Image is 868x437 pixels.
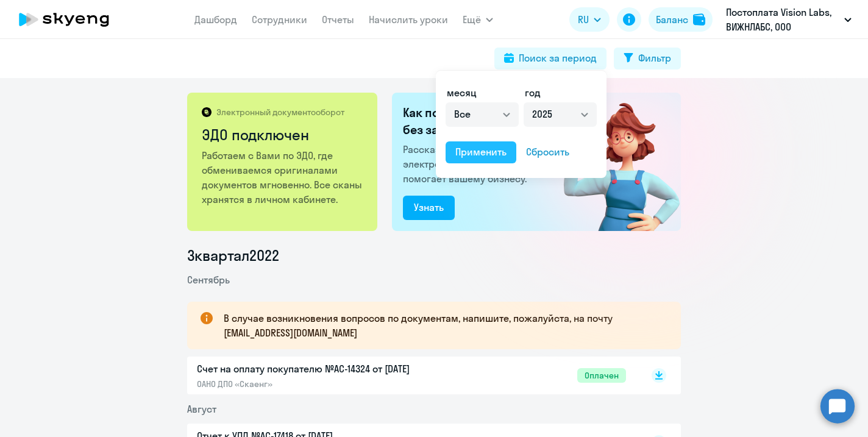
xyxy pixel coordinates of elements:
[455,144,507,159] div: Применить
[525,87,541,99] span: год
[516,141,579,163] button: Сбросить
[447,87,477,99] span: месяц
[446,141,516,163] button: Применить
[526,144,569,159] div: Сбросить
